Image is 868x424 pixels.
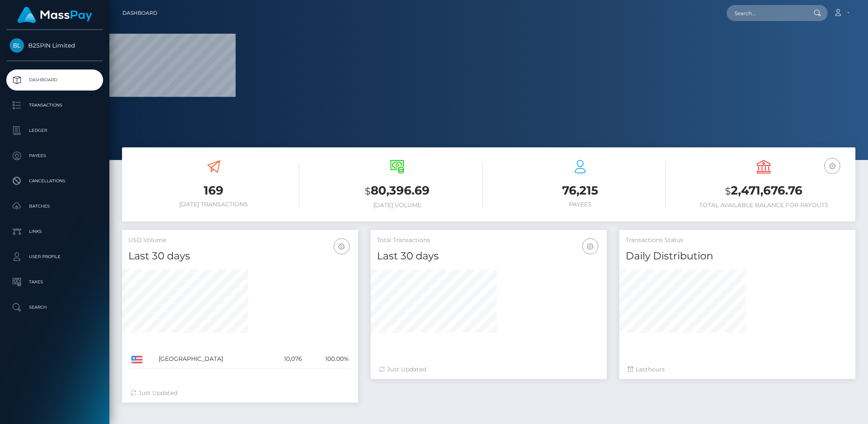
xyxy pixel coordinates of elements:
h3: 76,215 [495,182,666,199]
p: Taxes [10,276,100,288]
a: Transactions [6,95,103,116]
h4: Daily Distribution [626,249,849,264]
p: Batches [10,200,100,213]
p: Cancellations [10,175,100,187]
span: B2SPIN Limited [6,42,103,49]
p: Payees [10,149,100,162]
td: 10,076 [267,349,305,369]
img: US.png [131,356,143,363]
a: Dashboard [6,69,103,91]
a: Batches [6,196,103,217]
small: $ [365,185,371,197]
a: Ledger [6,120,103,141]
a: Cancellations [6,171,103,192]
h3: 2,471,676.76 [678,182,849,200]
td: 100.00% [305,349,352,369]
p: User Profile [10,251,100,263]
h5: USD Volume [128,236,352,245]
h3: 169 [128,182,299,199]
h5: Transactions Status [626,236,849,245]
div: Just Updated [379,365,598,374]
img: B2SPIN Limited [10,38,24,53]
div: Just Updated [130,389,350,397]
a: Payees [6,145,103,166]
a: Taxes [6,272,103,293]
a: Search [6,297,103,318]
p: Dashboard [10,74,100,86]
h6: [DATE] Transactions [128,201,299,208]
h3: 80,396.69 [312,182,483,200]
td: [GEOGRAPHIC_DATA] [156,349,267,369]
p: Ledger [10,124,100,137]
p: Search [10,301,100,314]
div: Last hours [628,365,847,374]
h5: Total Transactions [377,236,600,245]
p: Links [10,225,100,238]
h4: Last 30 days [128,249,352,264]
h6: [DATE] Volume [312,202,483,209]
a: Links [6,221,103,242]
h6: Payees [495,201,666,208]
input: Search... [727,5,806,21]
h6: Total Available Balance for Payouts [678,202,849,209]
p: Transactions [10,99,100,112]
a: User Profile [6,246,103,267]
small: $ [725,185,731,197]
h4: Last 30 days [377,249,600,264]
a: Dashboard [122,4,157,22]
img: MassPay Logo [17,7,92,23]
